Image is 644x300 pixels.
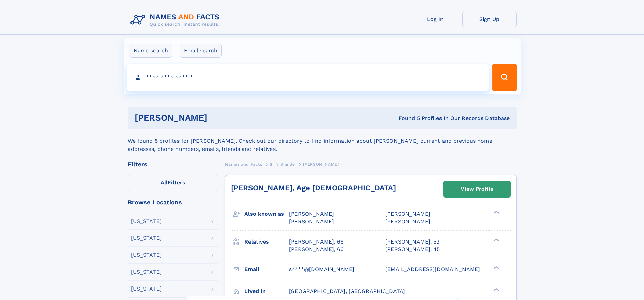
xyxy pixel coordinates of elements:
div: [US_STATE] [131,235,162,241]
a: [PERSON_NAME], 45 [385,246,440,253]
a: Shinde [280,160,295,168]
div: [US_STATE] [131,269,162,275]
span: [PERSON_NAME] [385,218,430,225]
span: [GEOGRAPHIC_DATA], [GEOGRAPHIC_DATA] [289,288,405,294]
h1: [PERSON_NAME] [135,114,303,122]
div: [US_STATE] [131,286,162,292]
a: Log In [408,11,462,27]
div: ❯ [492,210,500,215]
div: ❯ [492,238,500,242]
div: ❯ [492,287,500,292]
label: Name search [129,44,172,58]
span: [PERSON_NAME] [289,218,334,225]
a: [PERSON_NAME], 53 [385,238,439,246]
div: [US_STATE] [131,218,162,224]
div: Found 5 Profiles In Our Records Database [303,115,510,122]
h3: Email [244,263,289,275]
a: View Profile [444,181,510,197]
label: Email search [180,44,222,58]
span: S [270,162,273,167]
span: [PERSON_NAME] [385,211,430,217]
div: ❯ [492,265,500,270]
h3: Lived in [244,285,289,297]
span: Shinde [280,162,295,167]
h3: Relatives [244,236,289,248]
div: Browse Locations [128,199,218,205]
div: Filters [128,161,218,167]
span: [EMAIL_ADDRESS][DOMAIN_NAME] [385,266,480,272]
div: We found 5 profiles for [PERSON_NAME]. Check out our directory to find information about [PERSON_... [128,129,517,153]
div: [US_STATE] [131,252,162,258]
a: [PERSON_NAME], 66 [289,246,344,253]
a: [PERSON_NAME], Age [DEMOGRAPHIC_DATA] [231,184,396,192]
a: S [270,160,273,168]
span: All [161,179,168,186]
span: [PERSON_NAME] [303,162,339,167]
a: Names and Facts [225,160,262,168]
a: [PERSON_NAME], 66 [289,238,344,246]
img: Logo Names and Facts [128,11,225,29]
label: Filters [128,175,218,191]
div: View Profile [461,181,493,197]
h3: Also known as [244,208,289,220]
a: Sign Up [462,11,517,27]
button: Search Button [492,64,517,91]
span: [PERSON_NAME] [289,211,334,217]
input: search input [127,64,489,91]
